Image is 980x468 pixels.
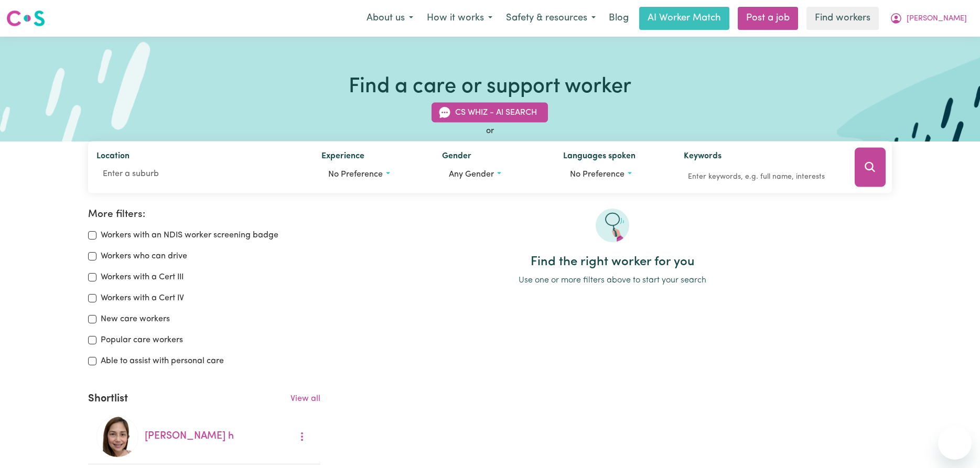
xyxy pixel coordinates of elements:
label: Workers with a Cert III [101,271,184,284]
button: My Account [883,7,974,29]
h2: Shortlist [88,393,128,405]
button: How it works [420,7,499,29]
label: Gender [442,150,471,165]
a: Blog [602,7,635,30]
p: Use one or more filters above to start your search [333,274,892,287]
label: New care workers [101,313,170,325]
span: No preference [328,170,383,179]
label: Workers with an NDIS worker screening badge [101,229,278,242]
button: Worker gender preference [442,165,546,184]
label: Experience [321,150,364,165]
a: View all [290,395,320,403]
label: Popular care workers [101,334,183,346]
label: Languages spoken [563,150,636,165]
div: or [88,125,892,137]
img: Careseekers logo [6,9,45,28]
h2: More filters: [88,209,320,221]
input: Enter keywords, e.g. full name, interests [684,169,840,185]
a: AI Worker Match [639,7,729,30]
button: Worker experience options [321,165,425,184]
iframe: Button to launch messaging window [938,426,972,460]
label: Able to assist with personal care [101,355,224,367]
input: Enter a suburb [96,165,305,183]
a: Post a job [738,7,798,30]
label: Workers who can drive [101,250,187,263]
label: Workers with a Cert IV [101,292,184,304]
label: Keywords [684,150,721,165]
button: Worker language preferences [563,165,667,184]
button: Search [855,148,886,187]
a: [PERSON_NAME] h [145,431,234,441]
h2: Find the right worker for you [333,255,892,270]
span: Any gender [449,170,494,179]
span: No preference [570,170,624,179]
a: Find workers [806,7,879,30]
img: Cristina h [96,416,138,458]
button: More options [292,429,312,445]
h1: Find a care or support worker [349,74,631,100]
button: About us [360,7,420,29]
button: CS Whiz - AI Search [432,103,548,123]
span: [PERSON_NAME] [907,13,967,25]
button: Safety & resources [499,7,602,29]
a: Careseekers logo [6,6,45,30]
label: Location [96,150,130,165]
